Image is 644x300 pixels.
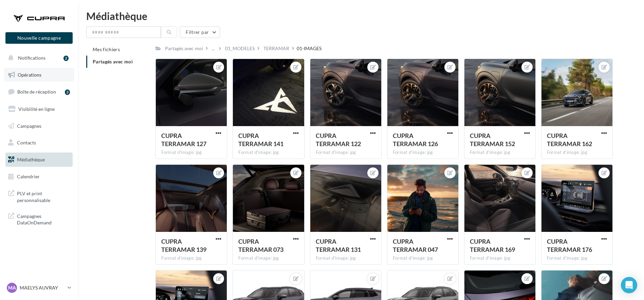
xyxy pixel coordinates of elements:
[4,68,74,82] a: Opérations
[238,238,283,253] span: CUPRA TERRAMAR 073
[165,45,203,52] div: Partagés avec moi
[4,169,74,184] a: Calendrier
[393,132,438,147] span: CUPRA TERRAMAR 126
[547,255,607,261] div: Format d'image: jpg
[5,281,73,294] a: MA MAELYS AUVRAY
[17,89,56,95] span: Boîte de réception
[4,186,74,206] a: PLV et print personnalisable
[316,132,361,147] span: CUPRA TERRAMAR 122
[393,238,438,253] span: CUPRA TERRAMAR 047
[4,51,71,65] button: Notifications 2
[210,44,216,53] div: ...
[5,32,73,44] button: Nouvelle campagne
[161,132,206,147] span: CUPRA TERRAMAR 127
[17,157,45,162] span: Médiathèque
[17,140,36,145] span: Contacts
[4,84,74,99] a: Boîte de réception3
[297,45,321,52] div: 01-IMAGES
[17,189,70,203] span: PLV et print personnalisable
[18,72,41,78] span: Opérations
[238,255,298,261] div: Format d'image: jpg
[225,45,255,52] div: 01_MODELES
[18,55,45,61] span: Notifications
[470,255,530,261] div: Format d'image: jpg
[20,284,65,291] p: MAELYS AUVRAY
[547,149,607,156] div: Format d'image: jpg
[470,238,515,253] span: CUPRA TERRAMAR 169
[238,132,283,147] span: CUPRA TERRAMAR 141
[621,277,637,293] div: Open Intercom Messenger
[86,11,636,21] div: Médiathèque
[93,59,133,64] span: Partagés avec moi
[316,238,361,253] span: CUPRA TERRAMAR 131
[4,209,74,229] a: Campagnes DataOnDemand
[8,284,16,291] span: MA
[161,149,221,156] div: Format d'image: jpg
[17,123,41,128] span: Campagnes
[547,132,592,147] span: CUPRA TERRAMAR 162
[180,26,220,38] button: Filtrer par
[4,136,74,150] a: Contacts
[238,149,298,156] div: Format d'image: jpg
[4,119,74,133] a: Campagnes
[316,149,376,156] div: Format d'image: jpg
[65,89,70,95] div: 3
[18,106,55,112] span: Visibilité en ligne
[17,174,40,179] span: Calendrier
[93,46,120,52] span: Mes fichiers
[161,255,221,261] div: Format d'image: jpg
[470,132,515,147] span: CUPRA TERRAMAR 152
[63,56,69,61] div: 2
[161,238,206,253] span: CUPRA TERRAMAR 139
[4,153,74,167] a: Médiathèque
[470,149,530,156] div: Format d'image: jpg
[393,255,453,261] div: Format d'image: jpg
[263,45,289,52] div: TERRAMAR
[316,255,376,261] div: Format d'image: jpg
[17,212,70,226] span: Campagnes DataOnDemand
[547,238,592,253] span: CUPRA TERRAMAR 176
[393,149,453,156] div: Format d'image: jpg
[4,102,74,116] a: Visibilité en ligne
